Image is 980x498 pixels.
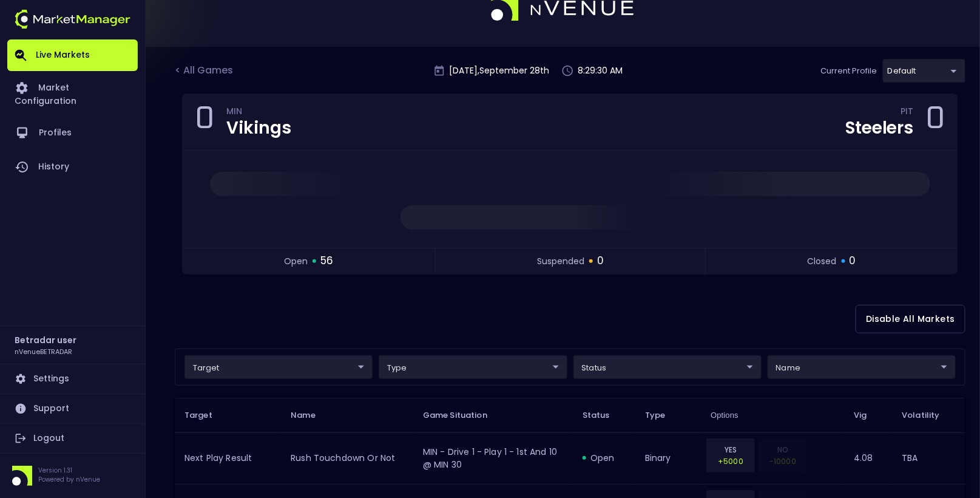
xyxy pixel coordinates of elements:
div: 0 [195,104,214,140]
a: Profiles [7,116,138,150]
p: Current Profile [820,65,877,77]
span: suspended [537,255,584,268]
span: Vig [854,410,882,421]
span: 56 [320,253,333,269]
td: TBA [893,432,965,484]
div: Obsolete [759,438,807,472]
a: Settings [7,364,138,394]
span: Name [291,410,331,421]
img: logo [15,10,130,29]
td: 4.08 [844,432,892,484]
div: Version 1.31Powered by nVenue [7,466,138,486]
a: History [7,150,138,184]
div: PIT [901,108,914,118]
p: +5000 [714,455,747,467]
span: Target [184,410,228,421]
p: Version 1.31 [38,466,100,475]
td: Next Play Result [175,432,281,484]
div: MIN [226,108,291,118]
div: target [379,355,567,379]
p: NO [766,444,799,455]
span: closed [808,255,837,268]
div: target [573,355,762,379]
h2: Betradar user [15,333,76,347]
span: 0 [850,253,856,269]
p: YES [714,444,747,455]
div: 0 [926,104,945,140]
td: rush touchdown or not [281,432,413,484]
button: Disable All Markets [856,305,965,333]
td: binary [635,432,701,484]
span: Volatility [902,410,956,421]
a: Live Markets [7,39,138,71]
div: target [184,355,373,379]
a: Logout [7,424,138,453]
p: Powered by nVenue [38,475,100,484]
a: Support [7,394,138,423]
span: open [284,255,308,268]
th: Options [701,398,844,432]
td: MIN - Drive 1 - Play 1 - 1st and 10 @ MIN 30 [413,432,573,484]
p: 8:29:30 AM [578,64,623,77]
p: -10000 [766,455,799,467]
h3: nVenueBETRADAR [15,347,72,356]
div: Vikings [226,120,291,137]
div: target [883,59,965,83]
span: 0 [597,253,604,269]
p: [DATE] , September 28 th [449,64,549,77]
span: Type [645,410,681,421]
div: Steelers [845,120,914,137]
span: Status [583,410,626,421]
span: Game Situation [423,410,503,421]
div: < All Games [175,63,235,79]
a: Market Configuration [7,71,138,116]
div: open [583,452,626,464]
div: target [768,355,956,379]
